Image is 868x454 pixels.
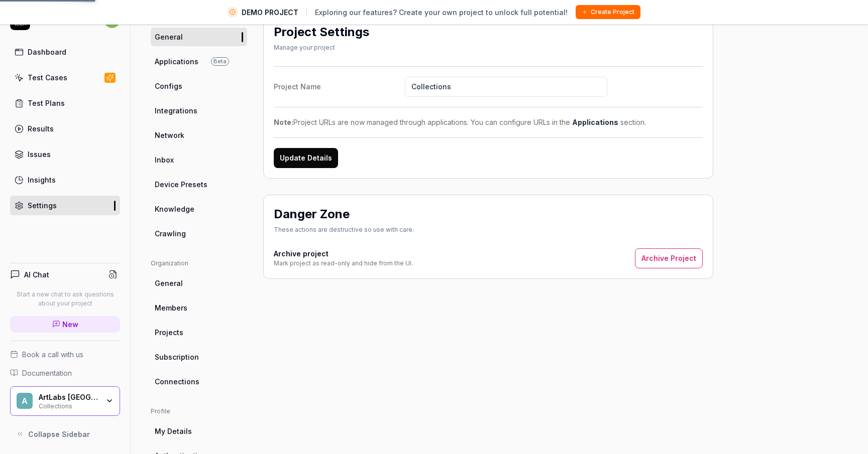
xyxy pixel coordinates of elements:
a: Projects [151,323,247,342]
div: Test Plans [28,98,65,108]
a: Applications [572,118,618,126]
a: New [10,316,120,333]
span: Subscription [155,352,199,362]
a: Integrations [151,101,247,120]
span: General [155,278,183,288]
span: Crawling [155,228,186,239]
a: General [151,274,247,292]
span: A [17,393,33,409]
a: Knowledge [151,200,247,218]
a: Connections [151,372,247,391]
div: Dashboard [28,47,66,57]
button: AArtLabs [GEOGRAPHIC_DATA]Collections [10,386,120,416]
a: My Details [151,422,247,440]
a: ApplicationsBeta [151,52,247,71]
button: Update Details [274,148,338,168]
a: Subscription [151,348,247,366]
button: Create Project [576,5,640,19]
div: Insights [28,175,56,185]
a: General [151,28,247,46]
a: Settings [10,196,120,215]
span: Exploring our features? Create your own project to unlock full potential! [315,7,568,18]
span: Documentation [22,368,72,378]
div: Project URLs are now managed through applications. You can configure URLs in the section. [274,117,703,127]
a: Insights [10,170,120,190]
a: Test Plans [10,93,120,113]
span: Connections [155,376,199,387]
a: Configs [151,77,247,95]
a: Test Cases [10,68,120,87]
h4: AI Chat [24,269,49,280]
a: Inbox [151,150,247,169]
span: Network [155,130,184,140]
div: Settings [28,200,57,211]
h2: Project Settings [274,23,369,41]
span: Knowledge [155,204,194,214]
div: Results [28,123,54,134]
div: Test Cases [28,72,67,83]
a: Members [151,298,247,317]
strong: Note: [274,118,293,126]
h2: Danger Zone [274,205,350,223]
div: Profile [151,407,247,416]
span: Collapse Sidebar [28,429,90,439]
span: Members [155,302,187,313]
input: Project Name [405,77,607,97]
span: Inbox [155,155,174,165]
div: Collections [39,401,99,409]
a: Documentation [10,368,120,378]
h4: Archive project [274,248,413,259]
a: Book a call with us [10,349,120,360]
div: These actions are destructive so use with care. [274,225,414,234]
a: Crawling [151,224,247,243]
span: Projects [155,327,183,338]
span: Applications [155,56,198,67]
div: ArtLabs Europe [39,393,99,402]
button: Collapse Sidebar [10,424,120,444]
button: Archive Project [635,248,703,268]
span: DEMO PROJECT [242,7,298,18]
div: Manage your project [274,43,369,52]
span: Device Presets [155,179,207,190]
span: Beta [211,57,229,66]
a: Dashboard [10,42,120,62]
div: Mark project as read-only and hide from the UI. [274,259,413,268]
span: General [155,32,183,42]
div: Organization [151,259,247,268]
span: My Details [155,426,192,436]
p: Start a new chat to ask questions about your project [10,290,120,308]
a: Results [10,119,120,138]
a: Network [151,126,247,144]
div: Project Name [274,81,405,92]
span: Book a call with us [22,349,83,360]
span: Configs [155,81,182,91]
div: Issues [28,149,51,160]
span: New [62,319,78,330]
a: Device Presets [151,175,247,194]
span: Integrations [155,105,197,116]
a: Issues [10,144,120,164]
